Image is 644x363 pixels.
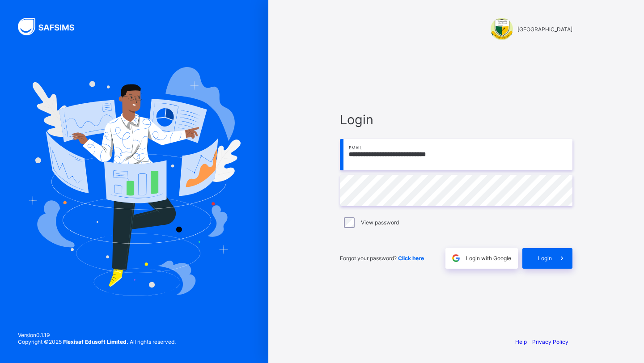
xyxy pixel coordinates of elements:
span: Forgot your password? [340,255,424,262]
span: Login [340,112,572,127]
a: Help [515,338,527,345]
a: Click here [398,255,424,262]
a: Privacy Policy [532,338,568,345]
img: google.396cfc9801f0270233282035f929180a.svg [451,253,461,263]
span: Version 0.1.19 [18,332,176,338]
img: Hero Image [28,67,241,296]
img: SAFSIMS Logo [18,18,85,35]
span: [GEOGRAPHIC_DATA] [517,26,572,33]
span: Login with Google [466,255,511,262]
span: Login [538,255,552,262]
label: View password [361,219,399,226]
strong: Flexisaf Edusoft Limited. [63,338,128,345]
span: Copyright © 2025 All rights reserved. [18,338,176,345]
